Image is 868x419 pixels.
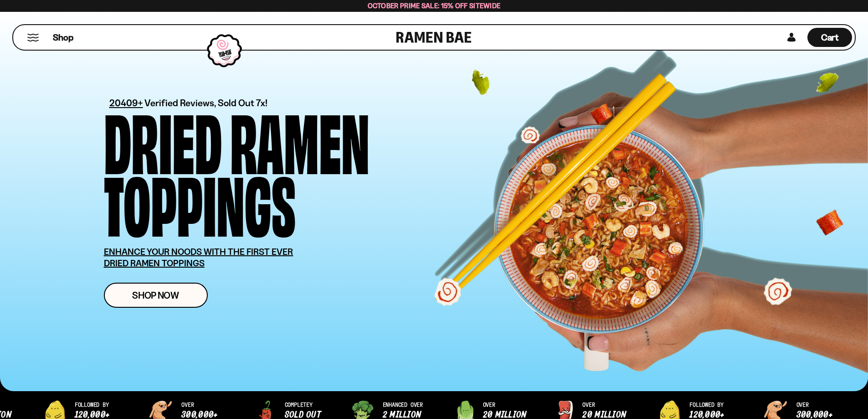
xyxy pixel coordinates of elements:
span: Cart [821,32,839,43]
a: Shop [53,28,73,47]
span: October Prime Sale: 15% off Sitewide [368,1,501,10]
button: Mobile Menu Trigger [27,34,39,41]
div: Ramen [230,108,370,170]
div: Dried [104,108,222,170]
div: Cart [807,25,852,50]
u: ENHANCE YOUR NOODS WITH THE FIRST EVER DRIED RAMEN TOPPINGS [104,246,293,269]
a: Shop Now [104,283,208,308]
span: Shop Now [132,290,179,300]
span: Shop [53,31,73,44]
div: Toppings [104,170,296,233]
